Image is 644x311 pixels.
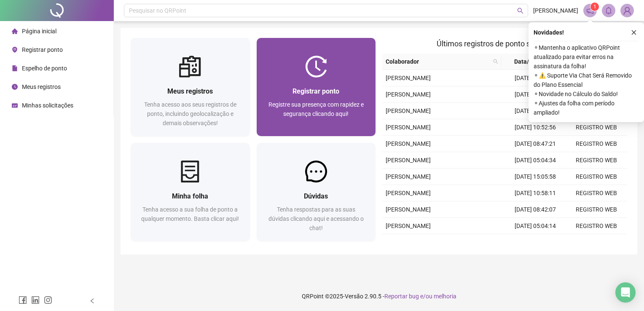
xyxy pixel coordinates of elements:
[345,293,363,300] span: Versão
[566,136,627,152] td: REGISTRO WEB
[534,43,639,71] span: ⚬ Mantenha o aplicativo QRPoint atualizado para evitar erros na assinatura da folha!
[144,101,236,126] span: Tenha acesso aos seus registros de ponto, incluindo geolocalização e demais observações!
[22,83,61,90] span: Meus registros
[502,54,561,70] th: Data/Hora
[590,3,599,11] sup: 1
[304,192,328,200] span: Dúvidas
[534,28,564,37] span: Novidades !
[12,84,18,90] span: clock-circle
[505,86,566,103] td: [DATE] 08:21:25
[386,173,431,180] span: [PERSON_NAME]
[505,119,566,136] td: [DATE] 10:52:56
[44,296,52,304] span: instagram
[505,103,566,119] td: [DATE] 14:30:08
[89,298,95,304] span: left
[517,8,523,14] span: search
[491,55,500,68] span: search
[12,28,18,34] span: home
[386,91,431,98] span: [PERSON_NAME]
[615,282,636,303] div: Open Intercom Messenger
[114,282,644,311] footer: QRPoint © 2025 - 2.90.5 -
[172,192,208,200] span: Minha folha
[534,99,639,117] span: ⚬ Ajustes da folha com período ampliado!
[386,157,431,164] span: [PERSON_NAME]
[505,136,566,152] td: [DATE] 08:47:21
[621,4,633,17] img: 87183
[566,218,627,234] td: REGISTRO WEB
[386,57,490,66] span: Colaborador
[257,143,376,241] a: DúvidasTenha respostas para as suas dúvidas clicando aqui e acessando o chat!
[19,296,27,304] span: facebook
[505,57,551,66] span: Data/Hora
[257,38,376,136] a: Registrar pontoRegistre sua presença com rapidez e segurança clicando aqui!
[566,201,627,218] td: REGISTRO WEB
[631,29,637,35] span: close
[505,218,566,234] td: [DATE] 05:04:14
[505,234,566,251] td: [DATE] 00:37:32
[566,119,627,136] td: REGISTRO WEB
[534,89,639,99] span: ⚬ Novidade no Cálculo do Saldo!
[22,28,56,35] span: Página inicial
[505,152,566,169] td: [DATE] 05:04:34
[141,206,239,222] span: Tenha acesso a sua folha de ponto a qualquer momento. Basta clicar aqui!
[22,65,67,72] span: Espelho de ponto
[12,65,18,71] span: file
[268,101,364,117] span: Registre sua presença com rapidez e segurança clicando aqui!
[533,6,578,15] span: [PERSON_NAME]
[292,87,339,95] span: Registrar ponto
[386,107,431,114] span: [PERSON_NAME]
[505,169,566,185] td: [DATE] 15:05:58
[566,169,627,185] td: REGISTRO WEB
[12,47,18,53] span: environment
[386,206,431,213] span: [PERSON_NAME]
[22,102,73,109] span: Minhas solicitações
[505,201,566,218] td: [DATE] 08:42:07
[586,7,594,14] span: notification
[505,70,566,86] td: [DATE] 12:02:49
[605,7,612,14] span: bell
[566,185,627,201] td: REGISTRO WEB
[566,152,627,169] td: REGISTRO WEB
[437,39,573,48] span: Últimos registros de ponto sincronizados
[505,185,566,201] td: [DATE] 10:58:11
[22,46,63,53] span: Registrar ponto
[534,71,639,89] span: ⚬ ⚠️ Suporte Via Chat Será Removido do Plano Essencial
[386,140,431,147] span: [PERSON_NAME]
[386,75,431,81] span: [PERSON_NAME]
[593,4,596,10] span: 1
[386,223,431,229] span: [PERSON_NAME]
[31,296,40,304] span: linkedin
[268,206,364,231] span: Tenha respostas para as suas dúvidas clicando aqui e acessando o chat!
[167,87,213,95] span: Meus registros
[12,102,18,108] span: schedule
[493,59,498,64] span: search
[386,190,431,196] span: [PERSON_NAME]
[386,124,431,131] span: [PERSON_NAME]
[566,234,627,251] td: REGISTRO WEB
[131,38,250,136] a: Meus registrosTenha acesso aos seus registros de ponto, incluindo geolocalização e demais observa...
[384,293,456,300] span: Reportar bug e/ou melhoria
[131,143,250,241] a: Minha folhaTenha acesso a sua folha de ponto a qualquer momento. Basta clicar aqui!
